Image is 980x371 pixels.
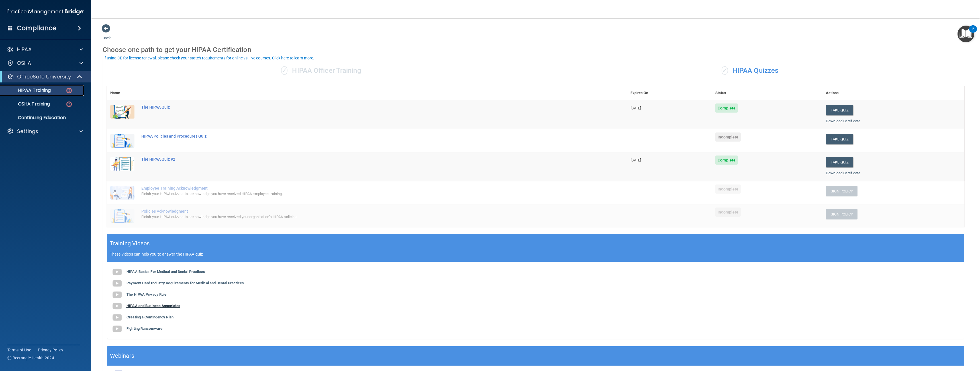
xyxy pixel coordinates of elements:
b: HIPAA and Business Associates [126,304,180,308]
img: gray_youtube_icon.38fcd6cc.png [111,323,123,335]
a: Download Certificate [826,171,860,175]
div: Finish your HIPAA quizzes to acknowledge you have received your organization’s HIPAA policies. [141,214,599,220]
a: HIPAA [7,46,83,53]
span: ✓ [281,66,287,75]
img: gray_youtube_icon.38fcd6cc.png [111,312,123,323]
span: [DATE] [630,106,641,110]
span: Ⓒ Rectangle Health 2024 [7,355,54,361]
b: Payment Card Industry Requirements for Medical and Dental Practices [126,281,244,285]
th: Name [107,86,138,100]
button: Open Resource Center, 2 new notifications [957,26,974,42]
img: danger-circle.6113f641.png [66,101,73,108]
div: HIPAA Policies and Procedures Quiz [141,134,599,138]
div: Policies Acknowledgment [141,209,599,214]
button: Sign Policy [826,186,857,196]
span: Incomplete [715,132,741,142]
img: gray_youtube_icon.38fcd6cc.png [111,300,123,312]
a: Back [103,29,111,40]
b: Creating a Contingency Plan [126,315,173,319]
div: Employee Training Acknowledgment [141,186,599,190]
div: 2 [972,29,974,36]
button: Sign Policy [826,209,857,219]
th: Expires On [627,86,712,100]
th: Actions [822,86,964,100]
span: Incomplete [715,185,741,194]
p: HIPAA Training [4,88,51,93]
p: OSHA [17,60,31,67]
span: Complete [715,156,738,165]
div: The HIPAA Quiz #2 [141,157,599,161]
button: If using CE for license renewal, please check your state's requirements for online vs. live cours... [103,55,315,61]
span: ✓ [722,66,728,75]
p: Settings [17,128,38,135]
b: HIPAA Basics For Medical and Dental Practices [126,270,205,274]
p: OfficeSafe University [17,73,71,80]
a: OfficeSafe University [7,73,83,80]
button: Take Quiz [826,157,853,167]
button: Take Quiz [826,105,853,115]
h5: Webinars [110,351,134,361]
div: Finish your HIPAA quizzes to acknowledge you have received HIPAA employee training. [141,190,599,197]
div: HIPAA Quizzes [536,62,964,79]
p: Continuing Education [4,115,81,121]
div: The HIPAA Quiz [141,105,599,109]
h4: Compliance [17,24,56,32]
img: gray_youtube_icon.38fcd6cc.png [111,289,123,300]
a: OSHA [7,60,83,67]
b: Fighting Ransomware [126,326,162,331]
img: gray_youtube_icon.38fcd6cc.png [111,278,123,289]
button: Take Quiz [826,134,853,144]
div: HIPAA Officer Training [107,62,536,79]
span: Complete [715,103,738,113]
a: Settings [7,128,83,135]
p: These videos can help you to answer the HIPAA quiz [110,252,961,256]
span: Incomplete [715,208,741,217]
a: Download Certificate [826,119,860,123]
a: Privacy Policy [38,347,64,353]
img: danger-circle.6113f641.png [66,87,73,94]
p: OSHA Training [4,101,50,107]
a: Terms of Use [7,347,31,353]
div: Choose one path to get your HIPAA Certification [103,42,969,58]
h5: Training Videos [110,239,150,248]
div: If using CE for license renewal, please check your state's requirements for online vs. live cours... [103,56,314,60]
span: [DATE] [630,158,641,162]
p: HIPAA [17,46,32,53]
b: The HIPAA Privacy Rule [126,292,166,297]
img: PMB logo [7,6,84,17]
th: Status [712,86,822,100]
img: gray_youtube_icon.38fcd6cc.png [111,266,123,278]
